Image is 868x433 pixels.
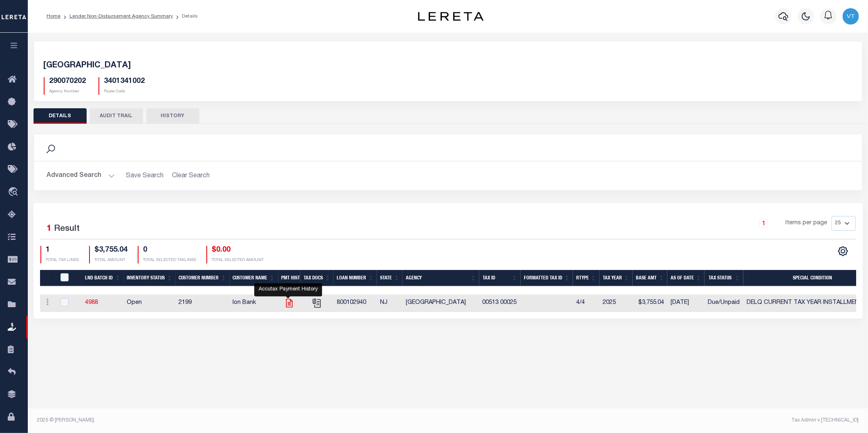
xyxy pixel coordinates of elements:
[47,225,52,233] span: 1
[759,219,768,228] a: 1
[8,187,21,198] i: travel_explore
[143,257,197,263] p: TOTAL SELECTED TAXLINES
[49,77,86,86] h5: 290070202
[34,108,87,124] button: DETAILS
[479,270,521,287] th: Tax Id: activate to sort column ascending
[54,223,80,236] label: Result
[230,295,278,312] td: Ion Bank
[230,270,278,287] th: Customer Name: activate to sort column ascending
[278,270,300,287] th: Pmt Hist
[146,108,199,124] button: HISTORY
[633,295,667,312] td: $3,755.04
[403,295,479,312] td: [GEOGRAPHIC_DATA]
[40,270,56,287] th: &nbsp;&nbsp;&nbsp;&nbsp;&nbsp;&nbsp;&nbsp;&nbsp;&nbsp;&nbsp;
[176,295,230,312] td: 2199
[124,295,176,312] td: Open
[600,270,633,287] th: Tax Year: activate to sort column ascending
[377,270,403,287] th: State: activate to sort column ascending
[377,295,403,312] td: NJ
[454,417,859,424] div: Tax Admin v.[TECHNICAL_ID]
[46,257,79,263] p: TOTAL TAX LINES
[843,8,859,25] img: svg+xml;base64,PHN2ZyB4bWxucz0iaHR0cDovL3d3dy53My5vcmcvMjAwMC9zdmciIHBvaW50ZXItZXZlbnRzPSJub25lIi...
[173,13,198,20] li: Details
[90,108,143,124] button: AUDIT TRAIL
[69,14,173,19] a: Lender Non-Disbursement Agency Summary
[95,257,128,263] p: TOTAL AMOUNT
[212,246,264,255] h4: $0.00
[333,270,377,287] th: Loan Number: activate to sort column ascending
[82,270,124,287] th: LND Batch ID: activate to sort column ascending
[95,246,128,255] h4: $3,755.04
[521,270,573,287] th: Formatted Tax Id: activate to sort column ascending
[403,270,479,287] th: Agency: activate to sort column ascending
[31,417,448,424] div: 2025 © [PERSON_NAME].
[300,270,334,287] th: Tax Docs: activate to sort column ascending
[46,246,79,255] h4: 1
[705,270,743,287] th: Tax Status: activate to sort column ascending
[49,89,86,95] p: Agency Number
[667,270,705,287] th: As Of Date: activate to sort column ascending
[479,295,521,312] td: 00513 00025
[47,168,115,184] button: Advanced Search
[176,270,230,287] th: Customer Number: activate to sort column ascending
[333,295,377,312] td: 800102940
[104,89,145,95] p: Payee Code
[104,77,145,86] h5: 3401341002
[44,62,131,70] span: [GEOGRAPHIC_DATA]
[47,14,60,19] a: Home
[600,295,633,312] td: 2025
[124,270,176,287] th: Inventory Status: activate to sort column ascending
[786,219,828,228] span: Items per page
[85,300,98,306] a: 4988
[708,300,740,306] span: Due/Unpaid
[212,257,264,263] p: TOTAL SELECTED AMOUNT
[667,295,705,312] td: [DATE]
[254,283,322,297] div: Accutax Payment History
[418,12,483,21] img: logo-dark.svg
[633,270,667,287] th: Base Amt: activate to sort column ascending
[56,270,82,287] th: QID
[143,246,197,255] h4: 0
[573,295,600,312] td: 4/4
[573,270,600,287] th: RType: activate to sort column ascending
